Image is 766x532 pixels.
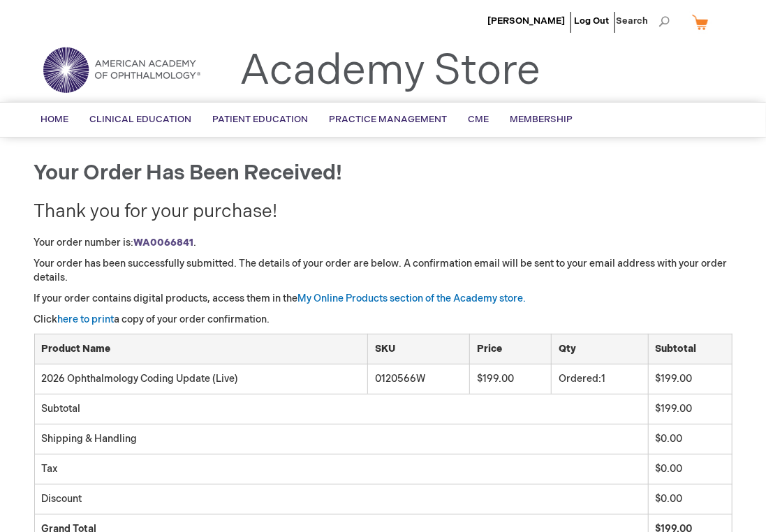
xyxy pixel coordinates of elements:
td: $199.00 [648,364,732,394]
a: WA0066841 [134,237,194,249]
td: $199.00 [648,394,732,424]
a: [PERSON_NAME] [488,15,566,27]
td: Shipping & Handling [34,424,648,455]
td: 0120566W [367,364,470,394]
th: SKU [367,334,470,364]
span: Ordered: [559,373,601,385]
span: Clinical Education [90,114,192,125]
td: 2026 Ophthalmology Coding Update (Live) [34,364,367,394]
p: Click a copy of your order confirmation. [34,313,732,327]
a: here to print [58,313,115,325]
span: Practice Management [330,114,448,125]
td: 1 [551,364,648,394]
th: Product Name [34,334,367,364]
span: CME [469,114,489,125]
th: Qty [551,334,648,364]
h2: Thank you for your purchase! [34,202,732,223]
td: Tax [34,455,648,485]
td: Discount [34,485,648,515]
td: Subtotal [34,394,648,424]
td: $199.00 [470,364,552,394]
span: Home [41,114,69,125]
th: Price [470,334,552,364]
td: $0.00 [648,424,732,455]
th: Subtotal [648,334,732,364]
td: $0.00 [648,455,732,485]
a: My Online Products section of the Academy store. [298,293,526,304]
p: Your order number is: . [34,236,732,250]
a: Log Out [575,15,610,27]
span: Membership [510,114,573,125]
p: If your order contains digital products, access them in the [34,292,732,306]
a: Academy Store [240,46,541,96]
span: Patient Education [213,114,309,125]
span: Your order has been received! [34,161,343,186]
td: $0.00 [648,485,732,515]
p: Your order has been successfully submitted. The details of your order are below. A confirmation e... [34,257,732,285]
span: Search [617,7,670,35]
